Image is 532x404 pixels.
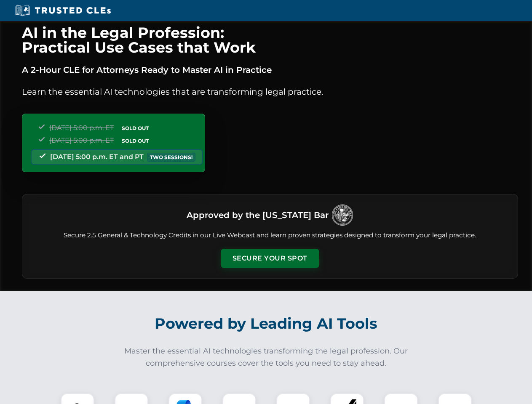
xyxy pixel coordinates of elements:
span: SOLD OUT [119,124,152,133]
img: Trusted CLEs [13,4,113,17]
p: A 2-Hour CLE for Attorneys Ready to Master AI in Practice [22,63,518,77]
p: Master the essential AI technologies transforming the legal profession. Our comprehensive courses... [119,345,414,369]
h1: AI in the Legal Profession: Practical Use Cases that Work [22,25,518,55]
button: Secure Your Spot [221,249,319,268]
h3: Approved by the [US_STATE] Bar [187,207,329,223]
p: Secure 2.5 General & Technology Credits in our Live Webcast and learn proven strategies designed ... [32,231,508,240]
span: [DATE] 5:00 p.m. ET [49,136,114,144]
h2: Powered by Leading AI Tools [33,309,500,338]
img: Logo [332,205,353,226]
p: Learn the essential AI technologies that are transforming legal practice. [22,85,518,98]
span: [DATE] 5:00 p.m. ET [49,124,114,132]
span: SOLD OUT [119,136,152,145]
